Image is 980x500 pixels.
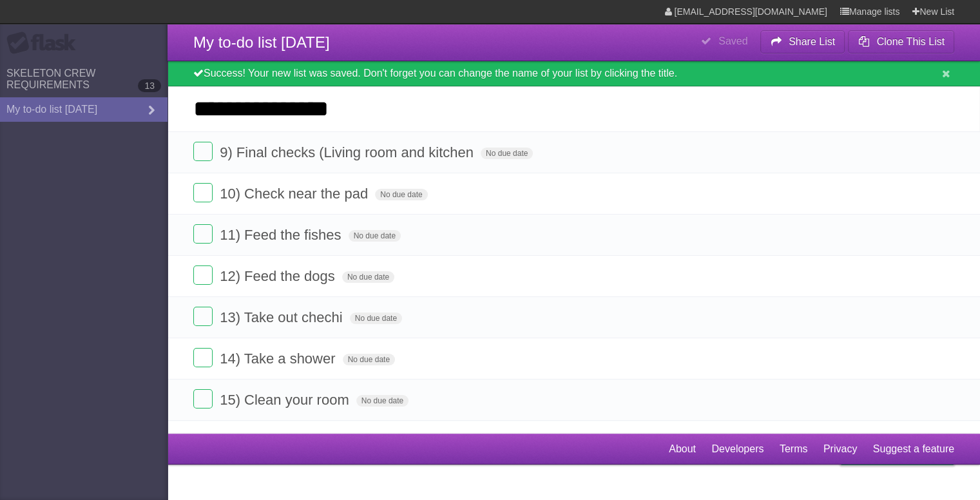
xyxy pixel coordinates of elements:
[375,189,427,200] span: No due date
[343,354,395,365] span: No due date
[356,395,408,407] span: No due date
[220,351,338,367] span: 14) Take a shower
[5,17,975,28] div: Sort New > Old
[220,392,352,408] span: 15) Clean your room
[5,28,975,40] div: Move To ...
[349,230,401,242] span: No due date
[876,36,945,47] b: Clone This List
[5,75,975,86] div: Rename
[193,265,213,285] label: Done
[220,268,338,284] span: 12) Feed the dogs
[718,35,747,46] b: Saved
[5,52,975,63] div: Options
[789,36,835,47] b: Share List
[220,144,477,160] span: 9) Final checks (Living room and kitchen
[481,148,533,159] span: No due date
[350,312,402,324] span: No due date
[193,307,213,326] label: Done
[193,389,213,409] label: Done
[193,348,213,367] label: Done
[5,63,975,75] div: Sign out
[220,227,344,243] span: 11) Feed the fishes
[342,271,394,283] span: No due date
[193,183,213,202] label: Done
[138,79,161,92] b: 13
[848,30,954,53] button: Clone This List
[193,34,330,51] span: My to-do list [DATE]
[193,142,213,161] label: Done
[5,86,975,98] div: Move To ...
[760,30,845,53] button: Share List
[220,309,345,325] span: 13) Take out chechi
[5,40,975,52] div: Delete
[220,186,371,202] span: 10) Check near the pad
[193,224,213,244] label: Done
[5,5,975,17] div: Sort A > Z
[6,32,84,55] div: Flask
